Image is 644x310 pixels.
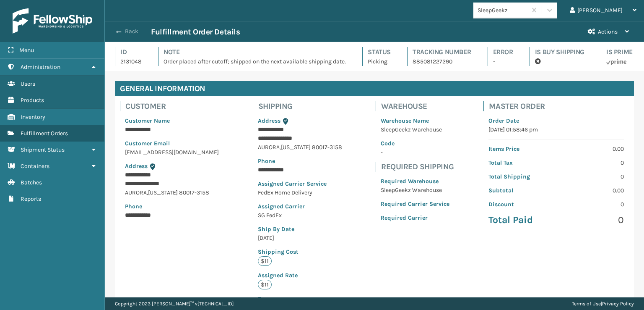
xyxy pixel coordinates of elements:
[561,186,624,195] p: 0.00
[580,21,636,42] button: Actions
[147,189,148,196] span: ,
[21,195,41,202] span: Reports
[125,116,219,125] p: Customer Name
[381,213,449,222] p: Required Carrier
[572,301,601,307] a: Terms of Use
[164,57,347,66] p: Order placed after cutoff; shipped on the next available shipping date.
[561,144,624,153] p: 0.00
[561,214,624,226] p: 0
[598,28,618,35] span: Actions
[478,6,527,15] div: SleepGeekz
[13,8,92,34] img: logo
[381,162,454,172] h4: Required Shipping
[258,280,272,289] p: $11
[21,163,49,170] span: Containers
[488,214,551,226] p: Total Paid
[561,172,624,181] p: 0
[602,301,634,307] a: Privacy Policy
[488,144,551,153] p: Items Price
[381,186,449,194] p: SleepGeekz Warehouse
[493,57,514,66] p: -
[312,144,342,151] span: 80017-3158
[21,130,68,137] span: Fulfillment Orders
[21,113,45,121] span: Inventory
[258,225,342,234] p: Ship By Date
[21,146,65,153] span: Shipment Status
[258,144,280,151] span: AURORA
[381,139,449,148] p: Code
[258,211,342,220] p: SG FedEx
[120,47,143,57] h4: Id
[488,186,551,195] p: Subtotal
[488,125,624,134] p: [DATE] 01:58:46 pm
[21,179,42,186] span: Batches
[368,57,392,66] p: Picking
[125,101,224,111] h4: Customer
[488,158,551,167] p: Total Tax
[413,47,472,57] h4: Tracking Number
[21,63,60,71] span: Administration
[489,101,629,111] h4: Master Order
[19,47,34,54] span: Menu
[112,28,151,35] button: Back
[179,189,209,196] span: 80017-3158
[120,57,143,66] p: 2131048
[281,144,311,151] span: [US_STATE]
[125,189,147,196] span: AURORA
[258,202,342,211] p: Assigned Carrier
[258,234,342,242] p: [DATE]
[258,247,342,256] p: Shipping Cost
[258,117,280,124] span: Address
[381,101,454,111] h4: Warehouse
[493,47,514,57] h4: Error
[368,47,392,57] h4: Status
[381,148,449,157] p: -
[561,200,624,209] p: 0
[258,101,347,111] h4: Shipping
[151,27,240,37] h3: Fulfillment Order Details
[381,116,449,125] p: Warehouse Name
[125,148,219,157] p: [EMAIL_ADDRESS][DOMAIN_NAME]
[258,294,342,303] p: Zone
[148,189,178,196] span: [US_STATE]
[488,116,624,125] p: Order Date
[258,179,342,188] p: Assigned Carrier Service
[125,163,148,170] span: Address
[258,188,342,197] p: FedEx Home Delivery
[125,139,219,148] p: Customer Email
[280,144,281,151] span: ,
[125,202,219,211] p: Phone
[21,80,35,87] span: Users
[606,47,634,57] h4: Is Prime
[258,157,342,166] p: Phone
[413,57,472,66] p: 885081227290
[381,177,449,186] p: Required Warehouse
[561,158,624,167] p: 0
[381,125,449,134] p: SleepGeekz Warehouse
[164,47,347,57] h4: Note
[258,256,272,266] p: $11
[535,47,586,57] h4: Is Buy Shipping
[381,200,449,208] p: Required Carrier Service
[572,297,634,310] div: |
[258,271,342,280] p: Assigned Rate
[488,172,551,181] p: Total Shipping
[115,297,234,310] p: Copyright 2023 [PERSON_NAME]™ v [TECHNICAL_ID]
[21,97,44,104] span: Products
[488,200,551,209] p: Discount
[115,81,634,96] h4: General Information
